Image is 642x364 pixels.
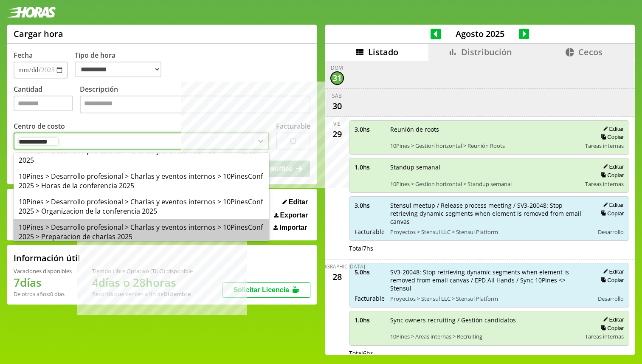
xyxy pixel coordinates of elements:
[585,180,624,188] span: Tareas internas
[14,267,72,275] div: Vacaciones disponibles
[600,201,624,209] button: Editar
[585,142,624,150] span: Tareas internas
[271,211,310,220] button: Exportar
[598,277,624,284] button: Copiar
[600,268,624,275] button: Editar
[325,61,635,354] div: scrollable content
[600,163,624,170] button: Editar
[390,268,588,292] span: SV3-20048: Stop retrieving dynamic segments when element is removed from email canvas / EPD All H...
[349,349,630,357] div: Total 6 hs
[390,316,580,324] span: Sync owners recruiting / Gestión candidatos
[598,295,624,302] span: Desarrollo
[80,96,310,113] textarea: Descripción
[14,143,269,168] div: 10Pines > Desarrollo profesional > Charlas y eventos internos > 10PinesConf 2025
[14,275,72,290] h1: 7 días
[355,316,384,324] span: 1.0 hs
[355,228,384,236] span: Facturable
[163,290,191,298] b: Diciembre
[355,125,384,133] span: 3.0 hs
[390,125,580,133] span: Reunión de roots
[390,228,588,236] span: Proyectos > Stensul LLC > Stensul Platform
[280,198,310,206] button: Editar
[14,290,72,298] div: De otros años: 0 días
[390,163,580,171] span: Standup semanal
[279,224,307,231] span: Importar
[355,294,384,302] span: Facturable
[332,92,342,99] div: sáb
[7,7,56,18] img: logotipo
[75,62,161,77] select: Tipo de hora
[349,244,630,252] div: Total 7 hs
[276,121,310,131] label: Facturable
[330,127,344,141] div: 29
[390,333,580,340] span: 10Pines > Areas internas > Recruiting
[233,286,289,293] span: Solicitar Licencia
[598,133,624,141] button: Copiar
[92,275,193,290] h1: 4 días o 28 horas
[390,180,580,188] span: 10Pines > Gestion horizontal > Standup semanal
[14,85,80,116] label: Cantidad
[598,324,624,332] button: Copiar
[355,163,384,171] span: 1.0 hs
[585,333,624,340] span: Tareas internas
[14,219,269,245] div: 10Pines > Desarrollo profesional > Charlas y eventos internos > 10PinesConf 2025 > Preparacion de...
[355,201,384,209] span: 3.0 hs
[14,168,269,194] div: 10Pines > Desarrollo profesional > Charlas y eventos internos > 10PinesConf 2025 > Horas de la co...
[441,28,519,40] span: Agosto 2025
[330,270,344,284] div: 28
[14,51,33,60] label: Fecha
[461,46,512,58] span: Distribución
[598,172,624,179] button: Copiar
[330,99,344,113] div: 30
[80,85,310,116] label: Descripción
[331,64,343,71] div: dom
[390,201,588,226] span: Stensul meetup / Release process meeting / SV3-20048: Stop retrieving dynamic segments when eleme...
[355,268,384,276] span: 5.0 hs
[14,96,73,111] input: Cantidad
[92,267,193,275] div: Tiempo Libre Optativo (TiLO) disponible
[14,194,269,219] div: 10Pines > Desarrollo profesional > Charlas y eventos internos > 10PinesConf 2025 > Organizacion d...
[333,120,341,127] div: vie
[222,282,310,298] button: Solicitar Licencia
[390,142,580,150] span: 10Pines > Gestion horizontal > Reunión Roots
[309,263,365,270] div: [DEMOGRAPHIC_DATA]
[368,46,398,58] span: Listado
[600,316,624,323] button: Editar
[14,28,63,40] h1: Cargar hora
[92,290,193,298] div: Recordá que vencen a fin de
[14,121,65,131] label: Centro de costo
[600,125,624,133] button: Editar
[14,252,80,264] h2: Información útil
[390,295,588,302] span: Proyectos > Stensul LLC > Stensul Platform
[75,51,168,79] label: Tipo de hora
[578,46,603,58] span: Cecos
[598,228,624,236] span: Desarrollo
[330,71,344,85] div: 31
[598,210,624,217] button: Copiar
[289,198,308,206] span: Editar
[280,212,308,219] span: Exportar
